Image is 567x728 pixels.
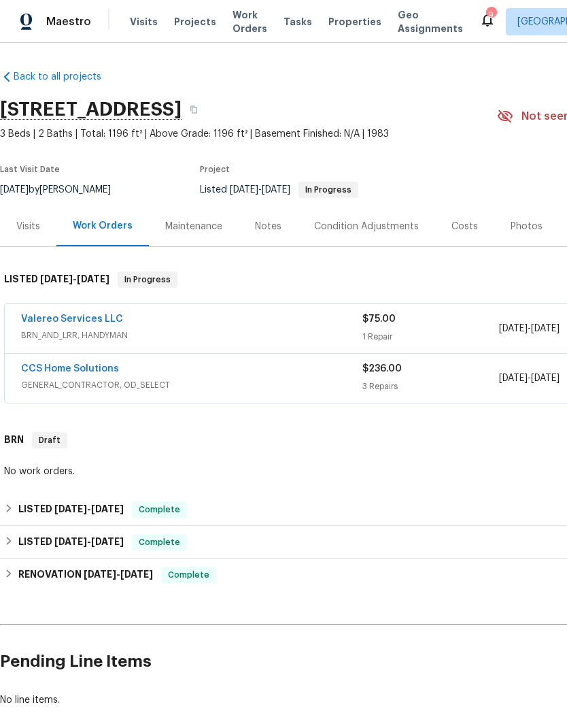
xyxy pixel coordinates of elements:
[362,380,499,393] div: 3 Repairs
[133,503,186,516] span: Complete
[531,324,560,333] span: [DATE]
[33,433,66,447] span: Draft
[4,271,109,288] h6: LISTED
[362,314,396,324] span: $75.00
[230,185,258,195] span: [DATE]
[18,567,153,583] h6: RENOVATION
[262,185,290,195] span: [DATE]
[130,15,158,29] span: Visits
[46,15,91,29] span: Maestro
[120,569,153,579] span: [DATE]
[300,186,357,194] span: In Progress
[54,504,87,514] span: [DATE]
[511,220,543,233] div: Photos
[200,165,230,173] span: Project
[255,220,281,233] div: Notes
[133,535,186,549] span: Complete
[362,364,402,374] span: $236.00
[398,8,463,35] span: Geo Assignments
[84,569,116,579] span: [DATE]
[499,322,560,335] span: -
[531,374,560,383] span: [DATE]
[91,504,124,514] span: [DATE]
[119,273,176,286] span: In Progress
[162,568,215,582] span: Complete
[21,364,119,374] a: CCS Home Solutions
[165,220,222,233] div: Maintenance
[283,17,312,27] span: Tasks
[4,432,24,448] h6: BRN
[77,274,109,284] span: [DATE]
[233,8,267,35] span: Work Orders
[40,274,73,284] span: [DATE]
[91,537,124,546] span: [DATE]
[486,8,496,22] div: 9
[54,537,87,546] span: [DATE]
[174,15,216,29] span: Projects
[18,534,124,550] h6: LISTED
[200,185,358,195] span: Listed
[21,329,362,342] span: BRN_AND_LRR, HANDYMAN
[499,371,560,385] span: -
[73,219,133,233] div: Work Orders
[84,569,153,579] span: -
[314,220,419,233] div: Condition Adjustments
[362,330,499,344] div: 1 Repair
[499,324,528,333] span: [DATE]
[182,97,206,122] button: Copy Address
[230,185,290,195] span: -
[21,314,123,324] a: Valereo Services LLC
[21,378,362,392] span: GENERAL_CONTRACTOR, OD_SELECT
[40,274,109,284] span: -
[499,374,528,383] span: [DATE]
[18,501,124,518] h6: LISTED
[16,220,40,233] div: Visits
[328,15,381,29] span: Properties
[54,504,124,514] span: -
[451,220,478,233] div: Costs
[54,537,124,546] span: -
